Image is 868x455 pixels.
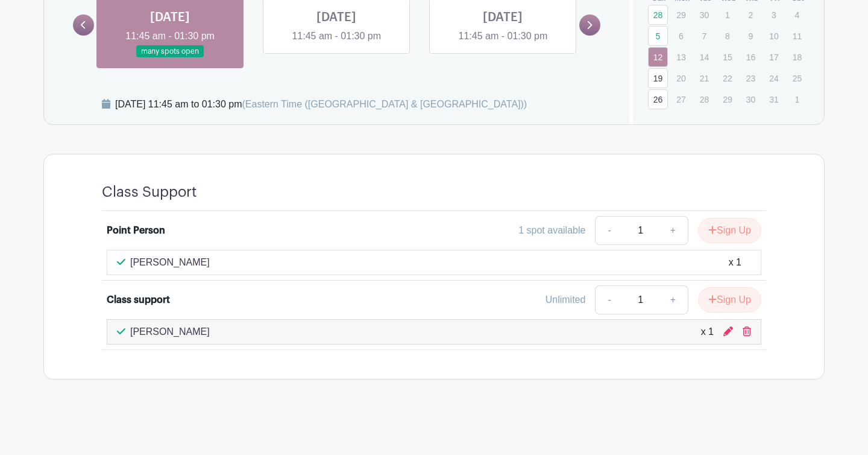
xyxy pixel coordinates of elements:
a: 19 [648,68,668,88]
button: Sign Up [698,218,761,243]
a: + [658,216,688,245]
p: 4 [787,5,807,24]
button: Sign Up [698,287,761,313]
p: 21 [694,69,714,87]
div: Unlimited [546,293,586,307]
p: 29 [717,90,737,109]
p: 7 [694,27,714,45]
a: 12 [648,47,668,67]
a: + [658,285,688,314]
p: 14 [694,48,714,66]
div: Class support [107,293,170,307]
p: 8 [717,27,737,45]
h4: Class Support [102,183,197,201]
p: 10 [764,27,784,45]
p: 30 [694,5,714,24]
p: 30 [741,90,761,109]
p: 18 [787,48,807,66]
p: [PERSON_NAME] [130,325,210,339]
p: 9 [741,27,761,45]
p: 27 [671,90,691,109]
p: 13 [671,48,691,66]
div: 1 spot available [518,223,585,238]
p: 1 [787,90,807,109]
p: 2 [741,5,761,24]
span: (Eastern Time ([GEOGRAPHIC_DATA] & [GEOGRAPHIC_DATA])) [242,99,527,109]
div: x 1 [701,325,714,339]
p: 16 [741,48,761,66]
p: 17 [764,48,784,66]
p: 23 [741,69,761,87]
div: [DATE] 11:45 am to 01:30 pm [115,97,527,112]
p: 28 [694,90,714,109]
p: 25 [787,69,807,87]
p: 15 [717,48,737,66]
p: 1 [717,5,737,24]
a: 5 [648,26,668,46]
p: 11 [787,27,807,45]
p: 31 [764,90,784,109]
p: 20 [671,69,691,87]
p: 3 [764,5,784,24]
a: - [595,285,623,314]
div: Point Person [107,223,165,238]
a: 26 [648,89,668,109]
p: 6 [671,27,691,45]
p: 29 [671,5,691,24]
div: x 1 [729,255,741,270]
a: 28 [648,5,668,25]
p: 22 [717,69,737,87]
p: 24 [764,69,784,87]
p: [PERSON_NAME] [130,255,210,270]
a: - [595,216,623,245]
